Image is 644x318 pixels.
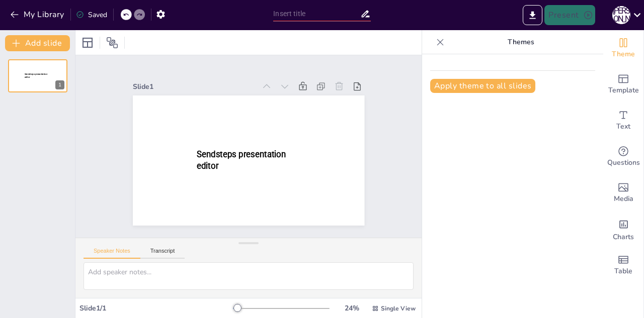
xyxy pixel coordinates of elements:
[603,139,643,175] div: Get real-time input from your audience
[133,82,256,91] div: Slide 1
[603,30,643,66] div: Change the overall theme
[25,73,47,78] span: Sendsteps presentation editor
[608,85,639,96] span: Template
[603,211,643,247] div: Add charts and graphs
[197,149,286,171] span: Sendsteps presentation editor
[613,232,634,243] span: Charts
[616,121,630,132] span: Text
[603,66,643,102] div: Add ready made slides
[79,303,233,313] div: Slide 1 / 1
[607,157,640,168] span: Questions
[430,79,535,93] button: Apply theme to all slides
[340,303,364,313] div: 24 %
[76,10,107,20] div: Saved
[106,37,118,49] span: Position
[612,5,630,25] button: Д [PERSON_NAME]
[612,6,630,24] div: Д [PERSON_NAME]
[381,304,416,312] span: Single View
[523,5,542,25] button: Export to PowerPoint
[8,7,68,23] button: My Library
[79,35,96,51] div: Layout
[603,247,643,283] div: Add a table
[84,248,140,259] button: Speaker Notes
[55,80,64,89] div: 1
[544,5,595,25] button: Present
[5,35,70,51] button: Add slide
[603,102,643,139] div: Add text boxes
[612,49,635,60] span: Theme
[273,7,360,21] input: Insert title
[614,266,632,277] span: Table
[603,175,643,211] div: Add images, graphics, shapes or video
[140,248,185,259] button: Transcript
[448,30,593,54] p: Themes
[8,59,67,92] div: 1
[614,193,633,204] span: Media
